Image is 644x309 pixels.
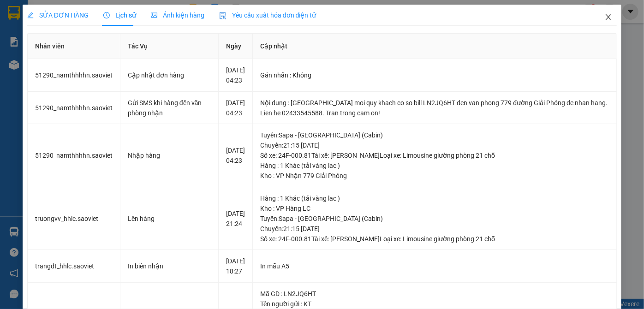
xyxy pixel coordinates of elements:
[226,256,245,276] div: [DATE] 18:27
[253,34,617,59] th: Cập nhật
[128,150,211,160] div: Nhập hàng
[27,12,34,18] span: edit
[260,203,609,214] div: Kho : VP Hàng LC
[28,34,120,59] th: Nhân viên
[226,208,245,229] div: [DATE] 21:24
[226,98,245,118] div: [DATE] 04:23
[151,12,157,18] span: picture
[28,124,120,187] td: 51290_namthhhhn.saoviet
[128,98,211,118] div: Gửi SMS khi hàng đến văn phòng nhận
[260,130,609,160] div: Tuyến : Sapa - [GEOGRAPHIC_DATA] (Cabin) Chuyến: 21:15 [DATE] Số xe: 24F-000.81 Tài xế: [PERSON_N...
[103,12,110,18] span: clock-circle
[260,261,609,271] div: In mẫu A5
[103,12,136,19] span: Lịch sử
[226,145,245,166] div: [DATE] 04:23
[28,59,120,92] td: 51290_namthhhhn.saoviet
[260,171,609,181] div: Kho : VP Nhận 779 Giải Phóng
[260,299,609,309] div: Tên người gửi : KT
[260,214,609,244] div: Tuyến : Sapa - [GEOGRAPHIC_DATA] (Cabin) Chuyến: 21:15 [DATE] Số xe: 24F-000.81 Tài xế: [PERSON_N...
[226,65,245,85] div: [DATE] 04:23
[28,187,120,250] td: truongvv_hhlc.saoviet
[120,34,219,59] th: Tác Vụ
[151,12,204,19] span: Ảnh kiện hàng
[28,92,120,125] td: 51290_namthhhhn.saoviet
[27,12,89,19] span: SỬA ĐƠN HÀNG
[219,12,227,19] img: icon
[128,70,211,80] div: Cập nhật đơn hàng
[260,70,609,80] div: Gán nhãn : Không
[219,34,253,59] th: Ngày
[28,250,120,283] td: trangdt_hhlc.saoviet
[219,12,316,19] span: Yêu cầu xuất hóa đơn điện tử
[260,98,609,118] div: Nội dung : [GEOGRAPHIC_DATA] moi quy khach co so bill LN2JQ6HT den van phong 779 đường Giải Phóng...
[605,13,612,21] span: close
[128,261,211,271] div: In biên nhận
[260,289,609,299] div: Mã GD : LN2JQ6HT
[128,214,211,224] div: Lên hàng
[596,5,621,30] button: Close
[260,160,609,171] div: Hàng : 1 Khác (tải vàng lac )
[260,193,609,203] div: Hàng : 1 Khác (tải vàng lac )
